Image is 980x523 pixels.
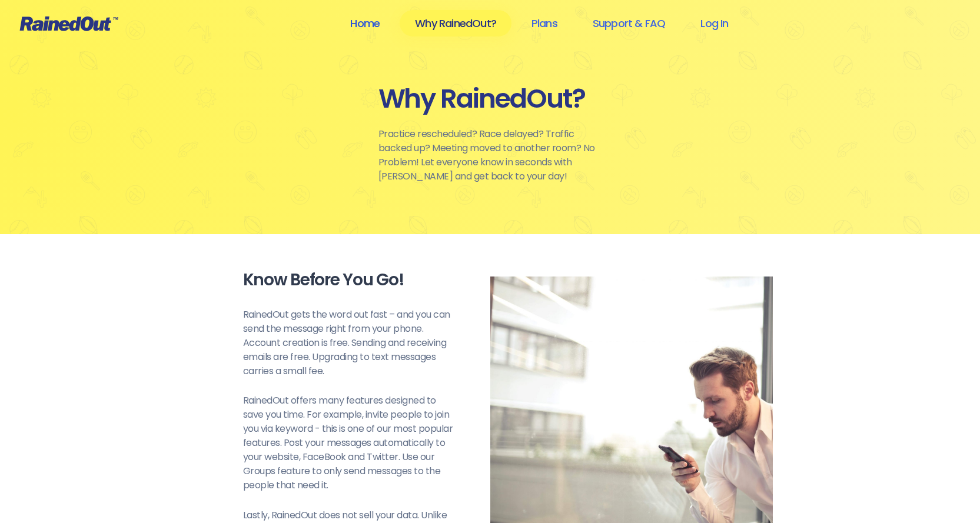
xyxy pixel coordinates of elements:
p: Practice rescheduled? Race delayed? Traffic backed up? Meeting moved to another room? No Problem!... [378,127,602,184]
p: RainedOut gets the word out fast – and you can send the message right from your phone. Account cr... [243,308,455,378]
a: Support & FAQ [577,10,680,36]
div: Know Before You Go! [243,269,455,290]
p: RainedOut offers many features designed to save you time. For example, invite people to join you ... [243,394,455,492]
a: Log In [685,10,743,36]
a: Plans [516,10,573,36]
a: Home [335,10,395,36]
a: Why RainedOut? [400,10,511,36]
div: Why RainedOut? [378,82,602,115]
